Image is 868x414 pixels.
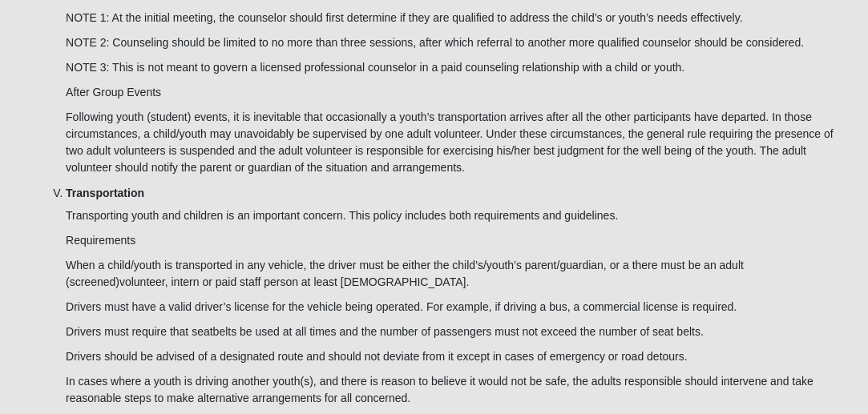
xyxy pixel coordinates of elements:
h5: Transportation [66,187,834,200]
p: Transporting youth and children is an important concern. This policy includes both requirements a... [66,207,834,224]
p: Drivers must have a valid driver’s license for the vehicle being operated. For example, if drivin... [66,299,834,316]
p: Drivers should be advised of a designated route and should not deviate from it except in cases of... [66,348,834,365]
p: Following youth (student) events, it is inevitable that occasionally a youth’s transportation arr... [66,109,834,176]
p: NOTE 3: This is not meant to govern a licensed professional counselor in a paid counseling relati... [66,59,834,76]
p: Drivers must require that seatbelts be used at all times and the number of passengers must not ex... [66,324,834,340]
p: NOTE 2: Counseling should be limited to no more than three sessions, after which referral to anot... [66,34,834,51]
p: NOTE 1: At the initial meeting, the counselor should first determine if they are qualified to add... [66,10,834,26]
p: After Group Events [66,84,834,101]
p: Requirements [66,232,834,249]
p: In cases where a youth is driving another youth(s), and there is reason to believe it would not b... [66,373,834,407]
p: When a child/youth is transported in any vehicle, the driver must be either the child’s/youth’s p... [66,257,834,291]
